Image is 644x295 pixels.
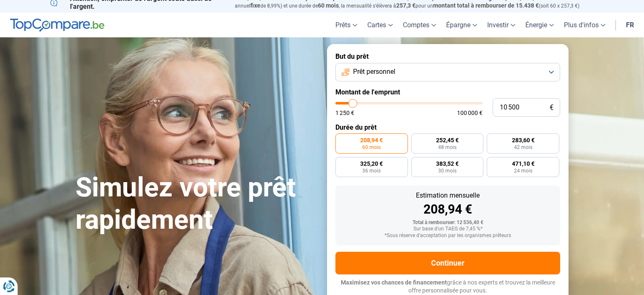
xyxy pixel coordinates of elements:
h1: Simulez votre prêt rapidement [75,172,317,236]
span: Maximisez vos chances de financement [341,279,447,286]
span: 283,60 € [512,137,535,143]
button: Prêt personnel [335,63,560,81]
span: 325,20 € [360,161,383,167]
a: Investir [482,13,520,37]
a: Énergie [520,13,559,37]
div: Sur base d'un TAEG de 7,45 %* [342,226,553,232]
div: *Sous réserve d'acceptation par les organismes prêteurs [342,233,553,239]
span: 36 mois [362,168,381,173]
span: 60 mois [362,145,381,150]
div: Estimation mensuelle [342,192,553,199]
span: 30 mois [438,168,457,173]
span: 252,45 € [436,137,459,143]
label: Montant de l'emprunt [335,88,560,96]
label: But du prêt [335,52,560,60]
span: 42 mois [514,145,532,150]
a: Épargne [441,13,482,37]
span: 48 mois [438,145,457,150]
span: 471,10 € [512,161,535,167]
span: 24 mois [514,168,532,173]
span: 383,52 € [436,161,459,167]
span: 1 250 € [335,110,354,116]
span: montant total à rembourser de 15.438 € [433,2,539,9]
span: fixe [250,2,260,9]
a: Comptes [398,13,441,37]
span: 100 000 € [457,110,483,116]
span: Prêt personnel [353,67,395,76]
span: 208,94 € [360,137,383,143]
a: Plus d'infos [559,13,610,37]
label: Durée du prêt [335,123,560,131]
div: Total à rembourser: 12 536,40 € [342,220,553,226]
button: Continuer [335,252,560,274]
span: € [550,104,553,111]
p: grâce à nos experts et trouvez la meilleure offre personnalisée pour vous. [335,279,560,295]
img: TopCompare [10,18,104,32]
a: Cartes [362,13,398,37]
a: fr [621,13,639,37]
a: Prêts [330,13,362,37]
span: 257,3 € [396,2,415,9]
span: 60 mois [318,2,339,9]
div: 208,94 € [342,203,553,216]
